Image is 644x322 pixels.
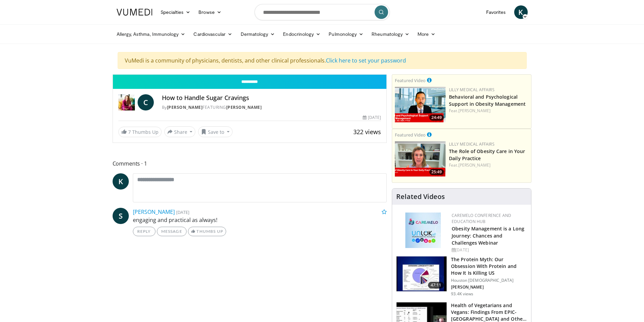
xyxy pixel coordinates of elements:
span: 47:11 [428,282,444,289]
img: e1208b6b-349f-4914-9dd7-f97803bdbf1d.png.150x105_q85_crop-smart_upscale.png [395,141,446,177]
span: 24:49 [429,115,444,121]
small: Featured Video [395,77,426,83]
div: Feat. [449,162,528,168]
a: Thumbs Up [188,227,226,236]
a: 25:49 [395,141,446,177]
a: K [514,5,528,19]
a: C [138,94,154,110]
h4: Related Videos [396,193,445,201]
img: b7b8b05e-5021-418b-a89a-60a270e7cf82.150x105_q85_crop-smart_upscale.jpg [397,256,447,292]
a: [PERSON_NAME] [458,162,491,168]
button: Share [164,126,196,137]
p: 93.4K views [451,291,473,297]
a: Specialties [157,5,195,19]
img: VuMedi Logo [117,9,152,16]
a: Reply [133,227,156,236]
a: CaReMeLO Conference and Education Hub [452,213,511,224]
div: VuMedi is a community of physicians, dentists, and other clinical professionals. [118,52,527,69]
div: By FEATURING [162,104,381,110]
a: Message [157,227,187,236]
a: [PERSON_NAME] [458,108,491,114]
img: 45df64a9-a6de-482c-8a90-ada250f7980c.png.150x105_q85_autocrop_double_scale_upscale_version-0.2.jpg [405,213,441,248]
a: Lilly Medical Affairs [449,87,495,93]
input: Search topics, interventions [255,4,390,20]
a: K [113,173,129,190]
a: The Role of Obesity Care in Your Daily Practice [449,148,525,162]
a: 47:11 The Protein Myth: Our Obsession With Protein and How It Is Killing US Houston [DEMOGRAPHIC_... [396,256,527,297]
span: Comments 1 [113,159,387,168]
div: Feat. [449,108,528,114]
div: [DATE] [363,115,381,121]
a: [PERSON_NAME] [226,104,262,110]
small: [DATE] [176,209,189,215]
a: Click here to set your password [326,57,406,64]
a: Endocrinology [279,27,325,41]
a: Favorites [482,5,510,19]
a: Pulmonology [325,27,367,41]
a: Browse [194,5,225,19]
a: Behavioral and Psychological Support in Obesity Management [449,94,526,107]
span: 322 views [353,128,381,136]
p: Houston [DEMOGRAPHIC_DATA] [451,278,527,283]
small: Featured Video [395,132,426,138]
h3: The Protein Myth: Our Obsession With Protein and How It Is Killing US [451,256,527,276]
a: [PERSON_NAME] [167,104,203,110]
a: [PERSON_NAME] [133,208,175,216]
p: [PERSON_NAME] [451,284,527,290]
img: ba3304f6-7838-4e41-9c0f-2e31ebde6754.png.150x105_q85_crop-smart_upscale.png [395,87,446,122]
img: Dr. Carolynn Francavilla [118,94,135,110]
a: More [413,27,439,41]
p: engaging and practical as always! [133,216,387,224]
a: Obesity Management is a Long Journey: Chances and Challenges Webinar [452,225,524,246]
span: 25:49 [429,169,444,175]
a: 24:49 [395,87,446,122]
a: S [113,208,129,224]
div: [DATE] [452,247,526,253]
h4: How to Handle Sugar Cravings [162,94,381,102]
a: Allergy, Asthma, Immunology [113,27,190,41]
a: Cardiovascular [189,27,236,41]
a: Lilly Medical Affairs [449,141,495,147]
span: 7 [128,129,131,135]
a: Dermatology [237,27,279,41]
a: Rheumatology [367,27,413,41]
a: 7 Thumbs Up [118,127,162,137]
button: Save to [198,126,233,137]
